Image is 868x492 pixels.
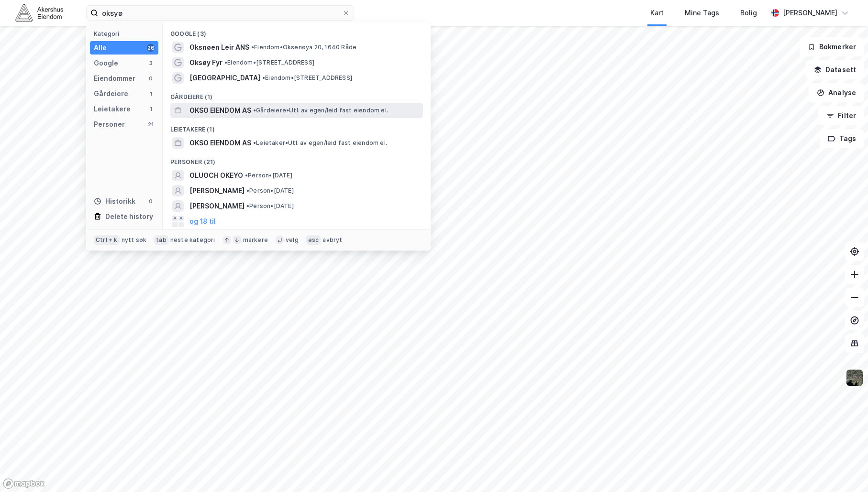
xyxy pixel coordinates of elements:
[818,106,864,125] button: Filter
[189,57,223,68] span: Oksøy Fyr
[189,137,251,149] span: OKSO EIENDOM AS
[740,7,757,19] div: Bolig
[147,120,155,128] div: 21
[147,59,155,67] div: 3
[262,74,352,82] span: Eiendom • [STREET_ADDRESS]
[251,44,254,51] span: •
[105,211,153,222] div: Delete history
[846,369,864,387] img: 9k=
[94,119,125,130] div: Personer
[94,235,120,245] div: Ctrl + k
[246,187,249,194] span: •
[163,86,431,103] div: Gårdeiere (1)
[323,236,342,244] div: avbryt
[122,236,147,244] div: nytt søk
[94,42,107,54] div: Alle
[809,83,864,102] button: Analyse
[94,103,131,115] div: Leietakere
[147,44,155,52] div: 26
[154,235,168,245] div: tab
[147,105,155,113] div: 1
[189,170,243,181] span: OLUOCH OKEYO
[246,202,294,210] span: Person • [DATE]
[820,129,864,148] button: Tags
[189,200,245,212] span: [PERSON_NAME]
[189,42,249,53] span: Oksnøen Leir ANS
[650,7,664,19] div: Kart
[820,446,868,492] iframe: Chat Widget
[245,172,248,179] span: •
[806,60,864,79] button: Datasett
[98,6,342,20] input: Søk på adresse, matrikkel, gårdeiere, leietakere eller personer
[170,236,215,244] div: neste kategori
[147,90,155,98] div: 1
[253,139,387,147] span: Leietaker • Utl. av egen/leid fast eiendom el.
[253,107,388,114] span: Gårdeiere • Utl. av egen/leid fast eiendom el.
[251,44,356,51] span: Eiendom • Oksenøya 20, 1640 Råde
[163,22,431,40] div: Google (3)
[147,197,155,205] div: 0
[685,7,719,19] div: Mine Tags
[306,235,321,245] div: esc
[246,187,294,195] span: Person • [DATE]
[820,446,868,492] div: Kontrollprogram for chat
[245,172,292,179] span: Person • [DATE]
[262,74,265,81] span: •
[224,59,314,66] span: Eiendom • [STREET_ADDRESS]
[189,105,251,116] span: OKSO EIENDOM AS
[800,37,864,56] button: Bokmerker
[94,57,118,69] div: Google
[189,72,260,84] span: [GEOGRAPHIC_DATA]
[253,139,256,146] span: •
[246,202,249,209] span: •
[189,185,245,197] span: [PERSON_NAME]
[94,73,135,84] div: Eiendommer
[147,75,155,82] div: 0
[163,118,431,135] div: Leietakere (1)
[3,478,45,489] a: Mapbox homepage
[224,59,227,66] span: •
[15,4,63,21] img: akershus-eiendom-logo.9091f326c980b4bce74ccdd9f866810c.svg
[253,107,256,114] span: •
[243,236,268,244] div: markere
[94,196,135,207] div: Historikk
[94,88,128,99] div: Gårdeiere
[189,216,216,227] button: og 18 til
[94,30,158,37] div: Kategori
[783,7,837,19] div: [PERSON_NAME]
[286,236,299,244] div: velg
[163,151,431,168] div: Personer (21)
